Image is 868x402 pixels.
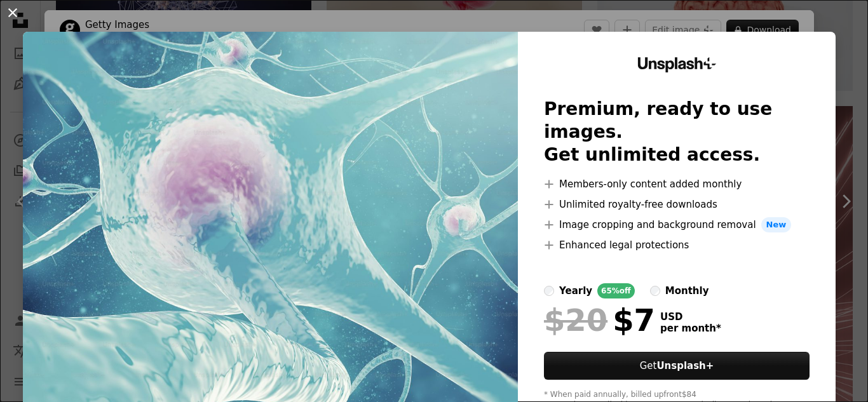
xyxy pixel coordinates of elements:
[544,304,655,337] div: $7
[544,238,810,253] li: Enhanced legal protections
[559,283,592,298] div: yearly
[650,286,660,296] input: monthly
[544,352,810,380] button: GetUnsplash+
[665,283,709,298] div: monthly
[544,217,810,232] li: Image cropping and background removal
[660,323,721,334] span: per month *
[544,98,810,166] h2: Premium, ready to use images. Get unlimited access.
[544,177,810,192] li: Members-only content added monthly
[544,304,607,337] span: $20
[656,360,714,372] strong: Unsplash+
[660,311,721,323] span: USD
[544,286,554,296] input: yearly65%off
[761,217,792,232] span: New
[544,197,810,212] li: Unlimited royalty-free downloads
[597,283,635,298] div: 65% off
